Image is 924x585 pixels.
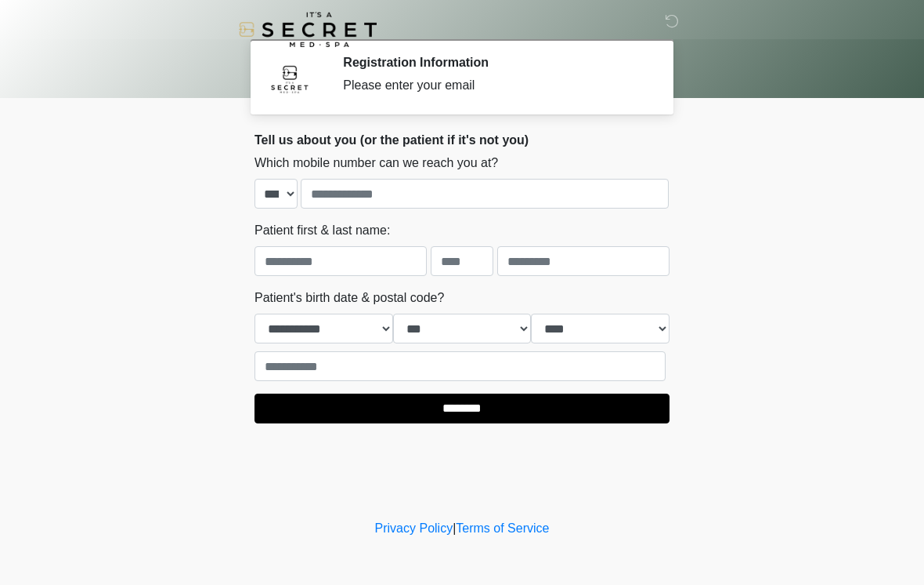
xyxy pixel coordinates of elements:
img: It's A Secret Med Spa Logo [239,12,377,47]
a: | [453,521,456,535]
h2: Registration Information [343,55,646,70]
a: Privacy Policy [375,521,453,535]
label: Which mobile number can we reach you at? [254,154,498,173]
label: Patient first & last name: [254,221,390,240]
h2: Tell us about you (or the patient if it's not you) [254,133,670,147]
div: Please enter your email [343,76,646,95]
img: Agent Avatar [266,55,313,102]
a: Terms of Service [456,521,549,535]
label: Patient's birth date & postal code? [254,289,444,307]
